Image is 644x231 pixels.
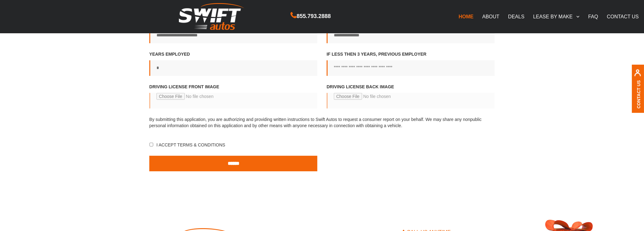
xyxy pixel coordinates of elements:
[454,10,478,23] a: HOME
[603,10,643,23] a: CONTACT US
[155,142,225,147] span: I accept Terms & Conditions
[327,51,495,76] label: If less then 3 years, Previous employer
[327,84,495,115] label: Driving license back image
[529,10,584,23] a: LEASE BY MAKE
[149,143,153,147] input: I accept Terms & Conditions
[149,93,317,109] input: Driving License front image
[149,116,495,129] p: By submitting this application, you are authorizing and providing written instructions to Swift A...
[179,3,244,30] img: Swift Autos
[584,10,603,23] a: FAQ
[478,10,504,23] a: ABOUT
[296,12,331,21] span: 855.793.2888
[149,60,317,76] input: Years employed
[149,28,317,43] input: Occupation
[291,14,331,19] a: 855.793.2888
[504,10,529,23] a: DEALS
[634,69,641,80] img: contact us, iconuser
[327,28,495,43] input: Employer phone number
[636,80,641,109] a: Contact Us
[149,51,317,76] label: Years employed
[327,93,495,109] input: Driving license back image
[327,60,495,76] input: If less then 3 years, Previous employer
[149,84,317,115] label: Driving License front image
